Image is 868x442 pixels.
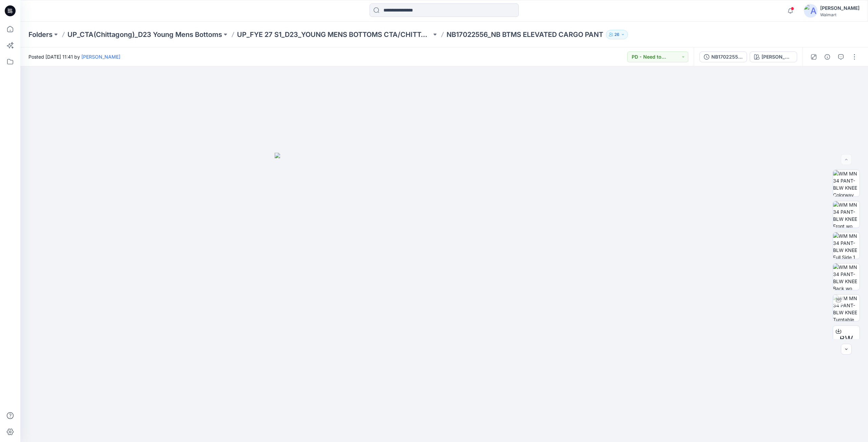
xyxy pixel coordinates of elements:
[447,30,603,39] p: NB17022556_NB BTMS ELEVATED CARGO PANT
[833,295,860,321] img: WM MN 34 PANT-BLW KNEE Turntable with Avatar
[606,30,628,39] button: 26
[711,53,743,61] div: NB17022556(AA-SS26-390-M)_NB BTMS ELEVATED CARGO PANT-07
[699,51,747,62] button: NB17022556(AA-SS26-390-M)_NB BTMS ELEVATED CARGO PANT-07
[804,4,817,18] img: avatar
[820,12,860,17] div: Walmart
[833,201,860,228] img: WM MN 34 PANT-BLW KNEE Front wo Avatar
[67,30,222,39] a: UP_CTA(Chittagong)_D23 Young Mens Bottoms
[237,30,432,39] a: UP_FYE 27 S1_D23_YOUNG MENS BOTTOMS CTA/CHITTAGONG
[833,170,860,196] img: WM MN 34 PANT-BLW KNEE Colorway wo Avatar
[28,53,120,60] span: Posted [DATE] 11:41 by
[28,30,53,39] a: Folders
[822,51,833,62] button: Details
[614,31,619,38] p: 26
[820,4,860,12] div: [PERSON_NAME]
[81,54,120,60] a: [PERSON_NAME]
[762,53,793,61] div: [PERSON_NAME]
[833,264,860,290] img: WM MN 34 PANT-BLW KNEE Back wo Avatar
[840,333,853,345] span: BW
[833,232,860,259] img: WM MN 34 PANT-BLW KNEE Full Side 1 wo Avatar
[750,51,797,62] button: [PERSON_NAME]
